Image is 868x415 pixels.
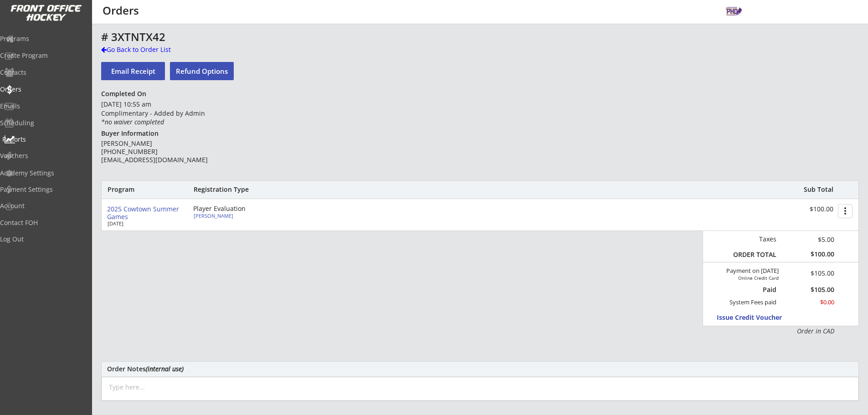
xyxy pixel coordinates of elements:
em: (internal use) [146,364,184,373]
div: 2025 Cowtown Summer Games [107,205,186,221]
div: System Fees paid [721,298,776,306]
div: $100.00 [777,205,833,213]
div: Taxes [729,235,776,243]
div: [PERSON_NAME] [194,213,295,218]
div: Go Back to Order List [101,45,195,54]
div: $5.00 [783,235,834,244]
em: *no waiver completed [101,118,164,126]
div: Registration Type [194,185,298,194]
div: $0.00 [783,298,834,306]
div: Sub Total [794,185,833,194]
div: [DATE] [108,221,180,226]
button: Issue Credit Voucher [717,311,801,323]
button: Email Receipt [101,62,165,80]
div: [PERSON_NAME] [PHONE_NUMBER] [EMAIL_ADDRESS][DOMAIN_NAME] [101,139,233,164]
div: Reports [2,136,84,143]
div: Program [108,185,157,194]
div: ORDER TOTAL [729,251,776,259]
div: Buyer Information [101,129,163,138]
div: [DATE] 10:55 am Complimentary - Added by Admin [101,100,233,127]
div: Completed On [101,90,150,98]
button: Refund Options [170,62,234,80]
div: Order in CAD [729,327,834,336]
div: # 3XTNTX42 [101,31,538,42]
div: Payment on [DATE] [706,267,779,275]
div: $105.00 [783,287,834,293]
div: Player Evaluation [193,205,298,212]
div: $100.00 [783,250,834,258]
button: more_vert [838,204,853,218]
div: Paid [734,286,776,294]
div: Order Notes [107,365,853,372]
div: Online Credit Card [727,275,779,281]
div: $105.00 [791,270,834,277]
